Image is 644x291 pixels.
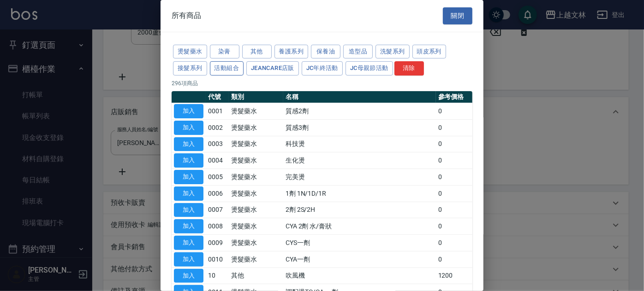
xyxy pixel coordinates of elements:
button: 接髮系列 [173,61,207,76]
td: 0008 [206,218,229,235]
button: 加入 [174,104,203,118]
button: 燙髮藥水 [173,45,207,59]
button: 洗髮系列 [376,45,410,59]
td: 燙髮藥水 [229,152,283,169]
button: 加入 [174,121,203,135]
td: 0007 [206,202,229,218]
button: 加入 [174,203,203,217]
p: 296 項商品 [172,79,472,87]
td: 2劑 2S/2H [283,202,436,218]
td: 質感3劑 [283,119,436,136]
td: CYS一劑 [283,235,436,251]
button: 加入 [174,170,203,184]
td: 0010 [206,251,229,268]
td: CYA 2劑 水/膏狀 [283,218,436,235]
button: 造型品 [343,45,373,59]
button: 清除 [394,61,424,76]
button: 加入 [174,153,203,168]
td: 0006 [206,185,229,202]
td: 燙髮藥水 [229,136,283,152]
td: 0 [436,136,472,152]
td: 0003 [206,136,229,152]
td: 0 [436,185,472,202]
button: JC母親節活動 [346,61,393,76]
td: 0 [436,169,472,186]
td: 完美燙 [283,169,436,186]
td: 0 [436,218,472,235]
td: 燙髮藥水 [229,202,283,218]
button: 加入 [174,219,203,233]
button: 頭皮系列 [412,45,447,59]
td: 0 [436,103,472,120]
td: 0005 [206,169,229,186]
span: 所有商品 [172,11,201,20]
td: 0 [436,235,472,251]
td: CYA一劑 [283,251,436,268]
button: 加入 [174,252,203,267]
td: 吹風機 [283,268,436,284]
td: 1劑 1N/1D/1R [283,185,436,202]
button: 染膏 [210,45,239,59]
td: 燙髮藥水 [229,185,283,202]
th: 類別 [229,91,283,103]
td: 燙髮藥水 [229,218,283,235]
td: 0004 [206,152,229,169]
th: 代號 [206,91,229,103]
td: 0009 [206,235,229,251]
td: 科技燙 [283,136,436,152]
td: 生化燙 [283,152,436,169]
td: 0 [436,202,472,218]
button: 活動組合 [210,61,244,76]
td: 1200 [436,268,472,284]
th: 參考價格 [436,91,472,103]
td: 0001 [206,103,229,120]
button: 加入 [174,269,203,283]
button: JeanCare店販 [246,61,299,76]
button: 關閉 [443,7,472,24]
td: 燙髮藥水 [229,235,283,251]
button: 加入 [174,137,203,151]
button: 加入 [174,186,203,201]
td: 0 [436,251,472,268]
td: 燙髮藥水 [229,169,283,186]
td: 其他 [229,268,283,284]
td: 10 [206,268,229,284]
button: 保養油 [311,45,340,59]
td: 質感2劑 [283,103,436,120]
button: 其他 [242,45,272,59]
th: 名稱 [283,91,436,103]
td: 0 [436,119,472,136]
td: 燙髮藥水 [229,119,283,136]
button: 養護系列 [274,45,309,59]
td: 0 [436,152,472,169]
button: 加入 [174,236,203,250]
td: 燙髮藥水 [229,251,283,268]
td: 燙髮藥水 [229,103,283,120]
td: 0002 [206,119,229,136]
button: JC年終活動 [302,61,343,76]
